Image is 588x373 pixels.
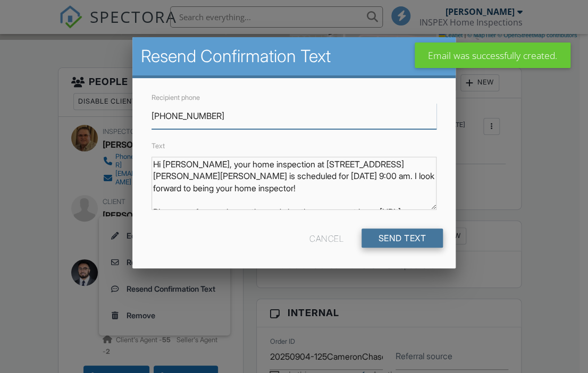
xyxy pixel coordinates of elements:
[152,157,436,210] textarea: Hi [PERSON_NAME], your home inspection at [STREET_ADDRESS][PERSON_NAME][PERSON_NAME] is scheduled...
[309,228,343,248] div: Cancel
[362,228,443,248] input: Send Text
[415,43,570,68] div: Email was successfully created.
[152,142,165,150] label: Text
[141,46,447,67] h2: Resend Confirmation Text
[152,94,200,101] label: Recipient phone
